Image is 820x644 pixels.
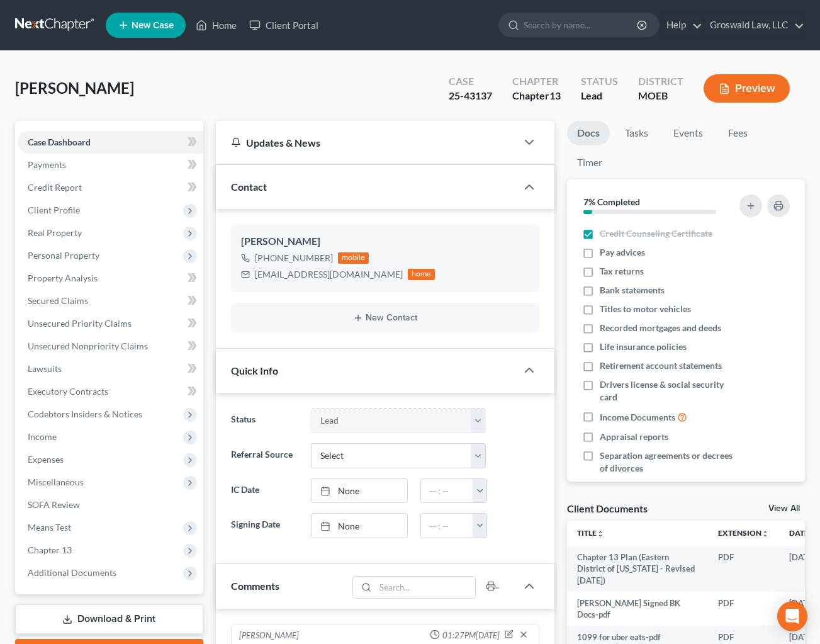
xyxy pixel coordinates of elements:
[15,79,134,97] span: [PERSON_NAME]
[663,121,713,145] a: Events
[567,592,708,626] td: [PERSON_NAME] Signed BK Docs-pdf
[239,630,299,642] div: [PERSON_NAME]
[225,443,305,468] label: Referral Source
[449,74,492,89] div: Case
[241,313,529,323] button: New Contact
[600,359,722,372] span: Retirement account statements
[28,341,148,351] span: Unsecured Nonpriority Claims
[567,121,610,145] a: Docs
[18,154,203,176] a: Payments
[638,74,683,89] div: District
[408,269,435,280] div: home
[524,13,639,37] input: Search by name...
[28,137,91,147] span: Case Dashboard
[231,136,502,149] div: Updates & News
[704,14,804,37] a: Groswald Law, LLC
[421,514,474,538] input: -- : --
[28,295,88,306] span: Secured Claims
[600,378,735,404] span: Drivers license & social security card
[718,528,769,538] a: Extensionunfold_more
[28,477,84,487] span: Miscellaneous
[768,504,800,513] a: View All
[581,74,618,89] div: Status
[231,364,278,376] span: Quick Info
[28,454,64,465] span: Expenses
[18,380,203,403] a: Executory Contracts
[708,546,779,592] td: PDF
[567,150,612,175] a: Timer
[567,546,708,592] td: Chapter 13 Plan (Eastern District of [US_STATE] - Revised [DATE])
[28,250,99,261] span: Personal Property
[638,89,683,103] div: MOEB
[600,246,645,259] span: Pay advices
[421,479,474,503] input: -- : --
[225,408,305,433] label: Status
[338,252,369,264] div: mobile
[549,89,561,101] span: 13
[225,478,305,504] label: IC Date
[28,159,66,170] span: Payments
[375,577,475,598] input: Search...
[255,252,333,264] div: [PHONE_NUMBER]
[28,182,82,193] span: Credit Report
[18,290,203,312] a: Secured Claims
[243,14,325,37] a: Client Portal
[15,604,203,634] a: Download & Print
[600,341,687,353] span: Life insurance policies
[28,386,108,397] span: Executory Contracts
[28,567,116,578] span: Additional Documents
[241,234,529,249] div: [PERSON_NAME]
[132,21,174,30] span: New Case
[761,530,769,538] i: unfold_more
[28,363,62,374] span: Lawsuits
[615,121,658,145] a: Tasks
[512,89,561,103] div: Chapter
[512,74,561,89] div: Chapter
[28,499,80,510] span: SOFA Review
[28,409,142,419] span: Codebtors Insiders & Notices
[718,121,758,145] a: Fees
[581,89,618,103] div: Lead
[28,545,72,555] span: Chapter 13
[704,74,790,103] button: Preview
[18,312,203,335] a: Unsecured Priority Claims
[28,227,82,238] span: Real Property
[18,494,203,516] a: SOFA Review
[567,502,648,515] div: Client Documents
[28,431,57,442] span: Income
[597,530,604,538] i: unfold_more
[255,268,403,281] div: [EMAIL_ADDRESS][DOMAIN_NAME]
[18,267,203,290] a: Property Analysis
[600,322,721,334] span: Recorded mortgages and deeds
[18,131,203,154] a: Case Dashboard
[442,630,500,641] span: 01:27PM[DATE]
[231,181,267,193] span: Contact
[28,205,80,215] span: Client Profile
[28,273,98,283] span: Property Analysis
[28,522,71,533] span: Means Test
[583,196,640,207] strong: 7% Completed
[777,601,807,631] div: Open Intercom Messenger
[312,479,407,503] a: None
[660,14,702,37] a: Help
[600,431,668,443] span: Appraisal reports
[600,411,675,424] span: Income Documents
[231,580,279,592] span: Comments
[577,528,604,538] a: Titleunfold_more
[600,449,735,475] span: Separation agreements or decrees of divorces
[600,265,644,278] span: Tax returns
[600,227,712,240] span: Credit Counseling Certificate
[600,284,665,297] span: Bank statements
[18,358,203,380] a: Lawsuits
[28,318,132,329] span: Unsecured Priority Claims
[18,335,203,358] a: Unsecured Nonpriority Claims
[18,176,203,199] a: Credit Report
[449,89,492,103] div: 25-43137
[708,592,779,626] td: PDF
[225,513,305,538] label: Signing Date
[312,514,407,538] a: None
[600,303,691,315] span: Titles to motor vehicles
[189,14,243,37] a: Home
